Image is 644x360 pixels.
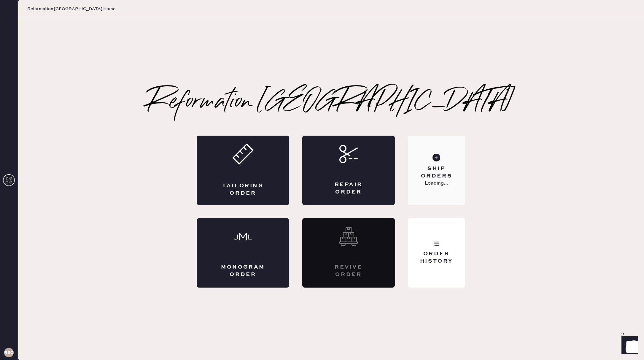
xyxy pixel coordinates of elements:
iframe: Front Chat [616,333,641,359]
div: Repair Order [326,181,371,196]
div: Monogram Order [220,264,265,278]
div: Revive order [326,264,371,278]
h2: Reformation [GEOGRAPHIC_DATA] [147,91,514,114]
div: Order History [413,250,460,265]
div: Ship Orders [413,165,460,180]
div: Interested? Contact us at care@hemster.co [302,218,395,288]
p: Loading... [425,180,448,187]
h3: RSCPA [4,351,14,355]
div: Tailoring Order [220,182,265,197]
span: Reformation [GEOGRAPHIC_DATA] Home [27,6,115,12]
